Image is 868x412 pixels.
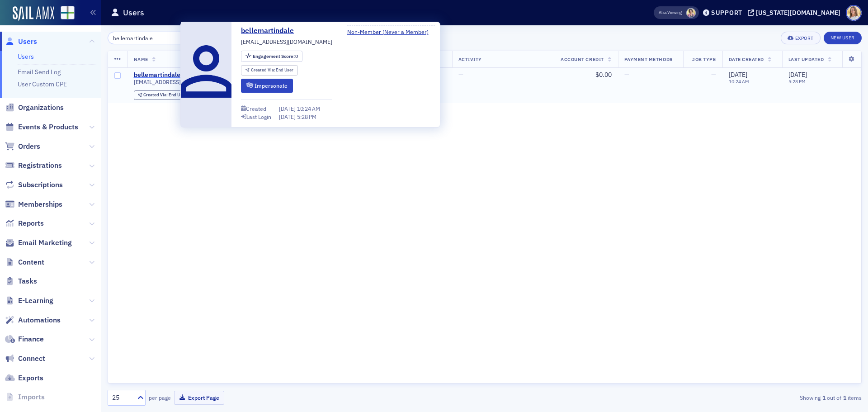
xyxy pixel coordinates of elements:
div: End User [251,68,294,73]
span: [DATE] [788,71,807,79]
a: New User [824,32,862,44]
div: Created Via: End User [134,90,191,100]
h1: Users [123,7,144,18]
span: Jeannine Birmingham [686,8,696,18]
span: [EMAIL_ADDRESS][DOMAIN_NAME] [241,38,332,46]
span: Job Type [692,56,716,62]
span: Profile [846,5,862,21]
a: Exports [5,373,43,383]
span: Users [18,37,37,47]
a: Content [5,257,44,267]
a: Email Send Log [18,68,61,76]
label: per page [149,393,171,402]
span: Viewing [659,9,682,16]
a: Email Marketing [5,238,72,248]
a: bellemartindale [241,25,301,36]
a: Organizations [5,103,64,113]
div: 25 [112,393,132,403]
span: Activity [458,56,482,62]
span: [DATE] [729,71,747,79]
a: Connect [5,354,45,364]
span: Connect [18,354,45,364]
button: Export [781,32,820,44]
button: [US_STATE][DOMAIN_NAME] [748,9,844,16]
div: Showing out of items [617,393,862,402]
div: Support [711,9,742,17]
button: Export Page [174,391,224,405]
span: Created Via : [143,92,169,98]
a: Automations [5,315,61,325]
div: 0 [253,54,298,59]
a: Users [18,52,34,61]
span: Finance [18,334,44,344]
span: — [624,71,629,79]
strong: 1 [841,393,848,402]
button: Impersonate [241,79,293,93]
a: Registrations [5,161,62,170]
a: View Homepage [54,6,75,21]
span: $0.00 [595,71,612,79]
time: 5:28 PM [788,78,806,85]
div: [US_STATE][DOMAIN_NAME] [756,9,840,17]
span: Events & Products [18,122,78,132]
span: [DATE] [279,113,297,120]
span: — [458,71,463,79]
a: Non-Member (Never a Member) [347,28,435,36]
a: bellemartindale [134,71,180,79]
a: Users [5,37,37,47]
a: Orders [5,142,40,152]
span: 5:28 PM [297,113,316,120]
span: Last Updated [788,56,824,62]
a: User Custom CPE [18,80,67,88]
span: Name [134,56,148,62]
div: Last Login [246,114,271,119]
span: Memberships [18,199,62,209]
span: Exports [18,373,43,383]
a: Tasks [5,276,37,286]
img: SailAMX [13,6,54,21]
span: — [711,71,716,79]
a: Finance [5,334,44,344]
a: Subscriptions [5,180,63,190]
span: Payment Methods [624,56,673,62]
input: Search… [108,32,194,44]
span: Account Credit [561,56,604,62]
a: Events & Products [5,122,78,132]
div: End User [143,93,186,98]
span: E-Learning [18,296,53,306]
span: Reports [18,218,44,228]
span: [DATE] [279,105,297,112]
div: Created [246,106,266,111]
span: 10:24 AM [297,105,320,112]
span: Content [18,257,44,267]
span: Date Created [729,56,764,62]
span: Engagement Score : [253,53,296,59]
span: Subscriptions [18,180,63,190]
time: 10:24 AM [729,78,749,85]
div: Also [659,9,667,15]
img: SailAMX [61,6,75,20]
span: Registrations [18,161,62,170]
span: [EMAIL_ADDRESS][DOMAIN_NAME] [134,79,225,85]
strong: 1 [821,393,827,402]
span: Organizations [18,103,64,113]
span: Created Via : [251,67,276,73]
a: Memberships [5,199,62,209]
span: Orders [18,142,40,152]
span: Automations [18,315,61,325]
div: Export [795,36,814,41]
a: Imports [5,392,45,402]
a: E-Learning [5,296,53,306]
div: Created Via: End User [241,65,298,76]
span: Tasks [18,276,37,286]
span: Imports [18,392,45,402]
div: Engagement Score: 0 [241,51,302,62]
span: Email Marketing [18,238,72,248]
a: Reports [5,218,44,228]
